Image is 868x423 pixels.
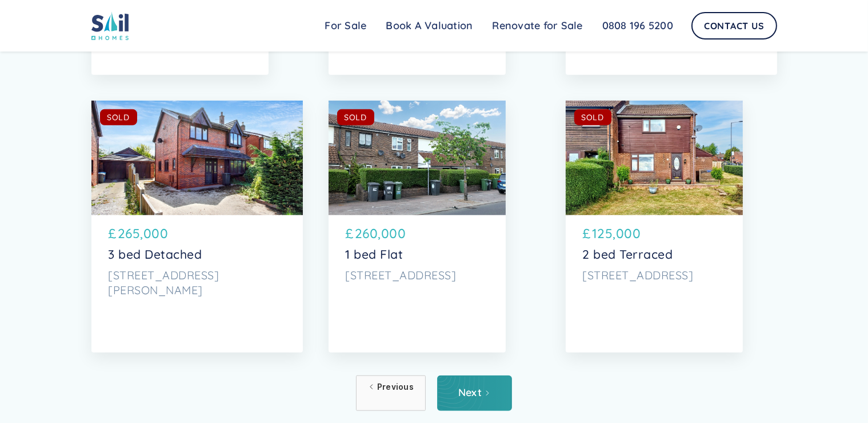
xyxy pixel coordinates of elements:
div: Previous [377,381,414,393]
p: £ [346,224,354,243]
div: List [91,375,777,411]
p: £ [109,224,117,243]
img: sail home logo colored [91,11,129,40]
a: Book A Valuation [377,14,483,37]
p: 3 bed Detached [109,247,286,262]
p: [STREET_ADDRESS][PERSON_NAME] [109,268,286,297]
a: Contact Us [691,12,777,39]
p: 2 bed Terraced [583,247,726,262]
a: SOLD£265,0003 bed Detached[STREET_ADDRESS][PERSON_NAME] [91,101,303,353]
div: Next [458,387,482,398]
p: [STREET_ADDRESS] [346,268,489,283]
a: SOLD£260,0001 bed Flat[STREET_ADDRESS] [329,101,506,353]
a: SOLD£125,0002 bed Terraced[STREET_ADDRESS] [566,101,743,353]
p: 265,000 [118,224,169,243]
a: Next Page [437,375,512,411]
a: Renovate for Sale [483,14,593,37]
p: 125,000 [592,224,641,243]
p: 1 bed Flat [346,247,489,262]
a: Previous Page [356,375,426,411]
a: For Sale [315,14,377,37]
p: 260,000 [355,224,406,243]
p: [STREET_ADDRESS] [583,268,726,283]
a: 0808 196 5200 [593,14,683,37]
p: £ [583,224,591,243]
div: SOLD [107,112,130,123]
div: SOLD [344,112,367,123]
div: SOLD [581,112,604,123]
